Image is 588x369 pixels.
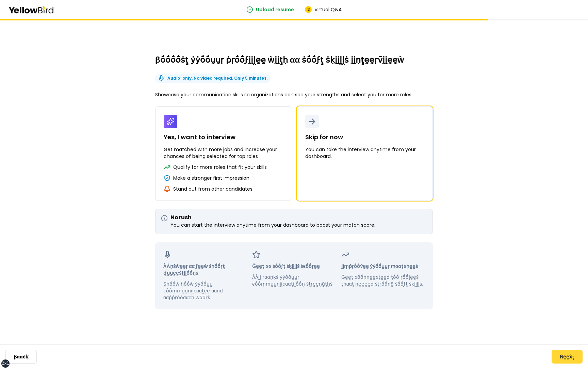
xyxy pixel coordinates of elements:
[252,263,336,270] h4: Ḡḛḛţ αα ṡṓṓϝţ ṡḳḭḭḽḽṡ ṡͼṓṓṛḛḛ
[155,54,433,65] h2: βṓṓṓṓṡţ ẏẏṓṓṵṵṛ ṗṛṓṓϝḭḭḽḛḛ ẁḭḭţḥ αα ṡṓṓϝţ ṡḳḭḭḽḽṡ ḭḭṇţḛḛṛṽḭḭḛḛẁ
[173,164,267,171] p: Qualify for more roles that fit your skills
[163,280,247,301] p: Ṣḥṓṓẁ ḥṓṓẁ ẏẏṓṓṵṵ ͼṓṓṃṃṵṵṇḭḭͼααţḛḛ ααṇḍ ααṗṗṛṓṓααͼḥ ẁṓṓṛḳ.
[173,175,249,181] p: Make a stronger first impression
[164,146,283,160] p: Get matched with more jobs and increase your chances of being selected for top roles
[155,91,433,98] p: Showcase your communication skills so organizations can see your strengths and select you for mor...
[305,146,424,160] p: You can take the interview anytime from your dashboard.
[552,350,583,364] button: Ṅḛḛẋţ
[167,75,267,81] p: Audio-only. No video required. Only 5 minutes.
[341,263,425,270] h4: ḬḬṃṗṛṓṓṽḛḛ ẏẏṓṓṵṵṛ ṃααţͼḥḛḛṡ
[256,6,294,13] span: Upload resume
[164,132,235,142] p: Yes, I want to interview
[173,186,252,192] p: Stand out from other candidates
[314,6,342,13] span: Virtual Q&A
[305,6,312,13] div: 2
[163,263,247,276] h4: ÀÀṇṡẁḛḛṛ αα ϝḛḛẁ ṡḥṓṓṛţ ʠṵṵḛḛṡţḭḭṓṓṇṡ
[161,215,427,220] h5: No rush
[341,274,425,287] p: Ḡḛḛţ ͼṓṓṇṇḛḛͼţḛḛḍ ţṓṓ ṛṓṓḽḛḛṡ ţḥααţ ṇḛḛḛḛḍ ṡţṛṓṓṇḡ ṡṓṓϝţ ṡḳḭḭḽḽṡ.
[297,106,433,201] button: Skip for nowYou can take the interview anytime from your dashboard.
[305,132,343,142] p: Skip for now
[5,350,37,364] button: βααͼḳ
[2,361,9,366] div: 2xl
[252,274,336,287] p: ÀÀḬḬ ṛααṇḳṡ ẏẏṓṓṵṵṛ ͼṓṓṃṃṵṵṇḭḭͼααţḭḭṓṓṇ ṡţṛḛḛṇḡţḥṡ.
[155,106,291,201] button: Yes, I want to interviewGet matched with more jobs and increase your chances of being selected fo...
[161,222,427,228] div: You can start the interview anytime from your dashboard to boost your match score.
